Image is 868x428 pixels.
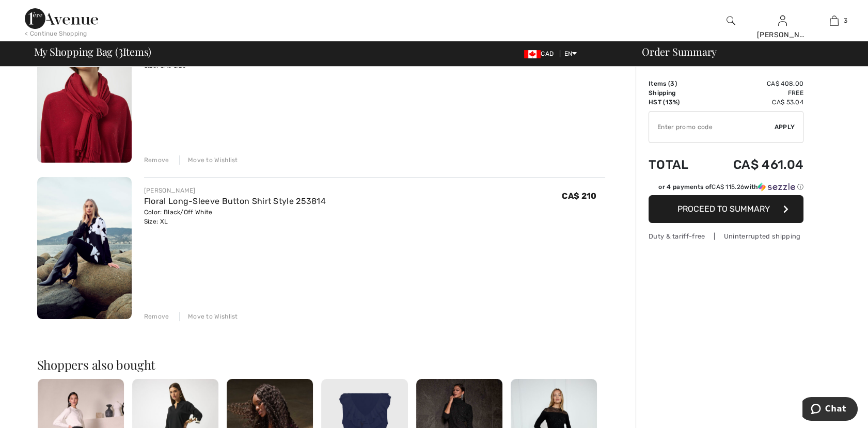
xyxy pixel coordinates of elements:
[118,44,123,57] span: 3
[649,88,705,98] td: Shipping
[524,50,541,58] img: Canadian Dollar
[649,147,705,182] td: Total
[25,29,87,38] div: < Continue Shopping
[37,177,132,319] img: Floral Long-Sleeve Button Shirt Style 253814
[37,21,132,163] img: Plain Scarf with Jewel Embellishments Style 254965
[778,14,787,27] img: My Info
[670,80,674,87] span: 3
[25,8,98,29] img: 1ère Avenue
[179,155,238,165] div: Move to Wishlist
[144,196,326,206] a: Floral Long-Sleeve Button Shirt Style 253814
[705,88,803,98] td: Free
[179,312,238,321] div: Move to Wishlist
[705,79,803,88] td: CA$ 408.00
[778,15,787,25] a: Sign In
[712,183,744,191] span: CA$ 115.26
[758,182,795,192] img: Sezzle
[144,186,326,195] div: [PERSON_NAME]
[649,98,705,107] td: HST (13%)
[34,46,152,57] span: My Shopping Bag ( Items)
[562,191,596,201] span: CA$ 210
[144,312,169,321] div: Remove
[649,112,775,142] input: Promo code
[649,195,803,223] button: Proceed to Summary
[705,98,803,107] td: CA$ 53.04
[564,50,577,57] span: EN
[649,182,803,195] div: or 4 payments ofCA$ 115.26withSezzle Click to learn more about Sezzle
[775,122,795,132] span: Apply
[37,358,605,371] h2: Shoppers also bought
[802,397,858,423] iframe: Opens a widget where you can chat to one of our agents
[809,14,859,27] a: 3
[677,204,770,214] span: Proceed to Summary
[144,155,169,165] div: Remove
[757,29,808,40] div: [PERSON_NAME]
[844,16,847,25] span: 3
[629,46,862,57] div: Order Summary
[649,231,803,241] div: Duty & tariff-free | Uninterrupted shipping
[727,14,735,27] img: search the website
[830,14,839,27] img: My Bag
[144,208,326,226] div: Color: Black/Off White Size: XL
[705,147,803,182] td: CA$ 461.04
[524,50,558,57] span: CAD
[649,79,705,88] td: Items ( )
[658,182,803,192] div: or 4 payments of with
